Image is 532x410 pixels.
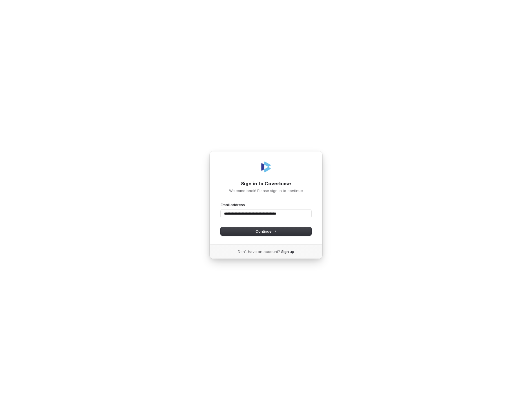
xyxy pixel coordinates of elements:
label: Email address [221,202,245,207]
a: Sign up [281,249,294,254]
img: Coverbase [259,160,273,174]
p: Welcome back! Please sign in to continue [221,188,311,193]
span: Continue [256,229,277,234]
span: Don’t have an account? [238,249,280,254]
h1: Sign in to Coverbase [221,180,311,187]
button: Continue [221,227,311,235]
